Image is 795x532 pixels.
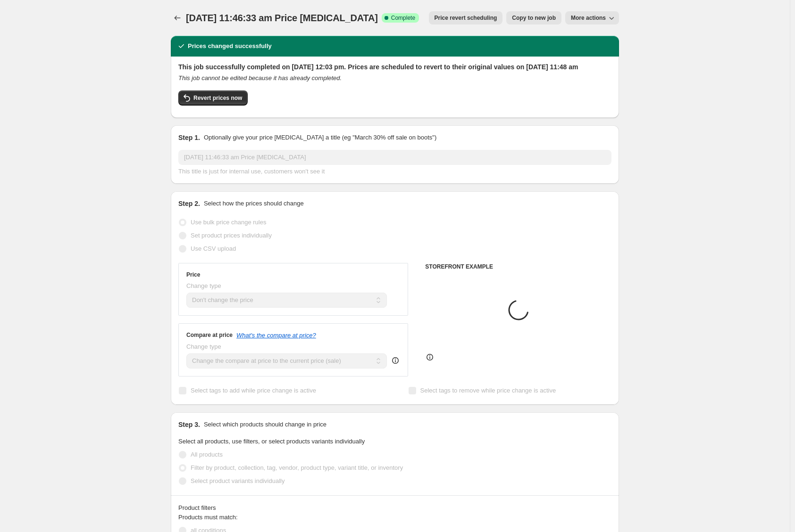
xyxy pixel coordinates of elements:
button: More actions [565,11,619,25]
span: Select tags to add while price change is active [191,387,316,394]
span: Change type [186,343,221,350]
span: Products must match: [178,514,238,521]
i: This job cannot be edited because it has already completed. [178,74,342,82]
input: 30% off holiday sale [178,150,611,165]
p: Select how the prices should change [204,199,304,208]
h3: Compare at price [186,331,233,339]
button: Revert prices now [178,90,248,106]
span: Use CSV upload [191,245,236,252]
span: Complete [391,14,415,22]
div: Product filters [178,503,611,513]
button: Copy to new job [506,11,561,25]
span: All products [191,451,223,458]
h2: Step 1. [178,133,200,142]
span: Price revert scheduling [435,14,497,22]
h2: Step 2. [178,199,200,208]
h3: Price [186,271,200,278]
div: help [391,356,400,365]
button: What's the compare at price? [236,332,316,339]
span: Revert prices now [193,94,242,102]
h6: STOREFRONT EXAMPLE [425,263,611,270]
span: Select tags to remove while price change is active [420,387,556,394]
h2: Prices changed successfully [188,41,272,51]
h2: Step 3. [178,420,200,429]
span: This title is just for internal use, customers won't see it [178,168,325,175]
span: [DATE] 11:46:33 am Price [MEDICAL_DATA] [186,13,378,23]
span: More actions [571,14,606,22]
button: Price revert scheduling [429,11,503,25]
span: Filter by product, collection, tag, vendor, product type, variant title, or inventory [191,464,403,471]
span: Use bulk price change rules [191,219,266,226]
button: Price change jobs [171,11,184,25]
p: Select which products should change in price [204,420,326,429]
span: Select all products, use filters, or select products variants individually [178,438,365,445]
p: Optionally give your price [MEDICAL_DATA] a title (eg "March 30% off sale on boots") [204,133,436,142]
span: Set product prices individually [191,232,272,239]
span: Copy to new job [512,14,556,22]
h2: This job successfully completed on [DATE] 12:03 pm. Prices are scheduled to revert to their origi... [178,62,611,72]
span: Change type [186,282,221,289]
span: Select product variants individually [191,477,285,484]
